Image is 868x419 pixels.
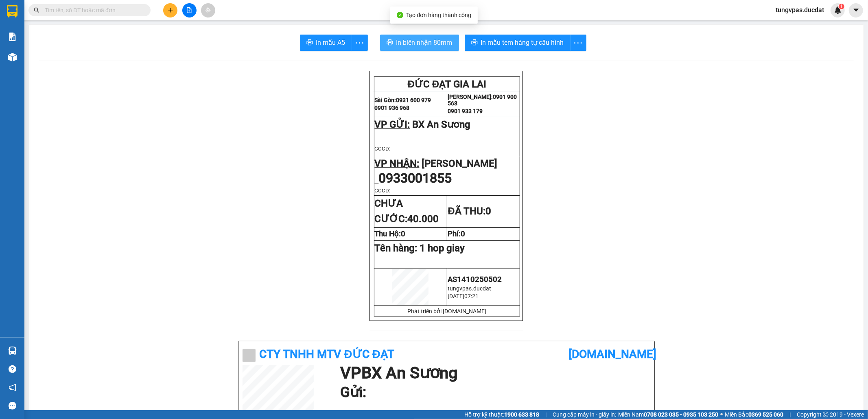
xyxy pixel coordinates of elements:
[374,306,520,316] td: Phát triển bởi [DOMAIN_NAME]
[375,105,410,111] strong: 0901 936 968
[168,7,173,13] span: plus
[448,94,517,107] strong: 0901 900 568
[201,3,215,17] button: aim
[8,347,17,355] img: warehouse-icon
[375,229,406,238] strong: Thu Hộ:
[823,412,829,417] span: copyright
[464,293,479,299] span: 07:21
[375,242,465,254] span: Tên hàng:
[340,365,646,381] h1: VP BX An Sương
[545,410,547,419] span: |
[163,3,177,17] button: plus
[849,3,863,17] button: caret-down
[471,39,478,47] span: printer
[448,108,483,114] strong: 0901 933 179
[448,229,465,238] strong: Phí:
[379,170,452,186] span: 0933001855
[186,7,192,13] span: file-add
[644,411,718,418] strong: 0708 023 035 - 0935 103 250
[352,38,367,48] span: more
[448,285,491,292] span: tungvpas.ducdat
[34,7,39,13] span: search
[840,4,843,9] span: 1
[464,410,539,419] span: Hỗ trợ kỹ thuật:
[720,413,723,416] span: ⚪️
[553,410,616,419] span: Cung cấp máy in - giấy in:
[380,35,459,51] button: printerIn biên nhận 80mm
[413,119,471,130] span: BX An Sương
[570,35,586,51] button: more
[448,94,493,100] strong: [PERSON_NAME]:
[300,35,352,51] button: printerIn mẫu A5
[448,205,491,217] strong: ĐÃ THU:
[375,198,439,225] strong: CHƯA CƯỚC:
[748,411,783,418] strong: 0369 525 060
[397,12,403,18] span: check-circle
[340,381,646,404] h1: Gửi:
[485,205,491,217] span: 0
[387,39,393,47] span: printer
[8,53,17,61] img: warehouse-icon
[571,38,586,48] span: more
[448,293,464,299] span: [DATE]
[352,35,368,51] button: more
[568,347,656,361] b: [DOMAIN_NAME]
[448,275,502,284] span: AS1410250502
[396,97,431,103] strong: 0931 600 979
[9,365,16,373] span: question-circle
[306,39,313,47] span: printer
[481,37,564,48] span: In mẫu tem hàng tự cấu hình
[407,12,472,18] span: Tạo đơn hàng thành công
[422,158,498,169] span: [PERSON_NAME]
[465,35,571,51] button: printerIn mẫu tem hàng tự cấu hình
[408,79,487,90] span: ĐỨC ĐẠT GIA LAI
[260,347,394,361] b: CTy TNHH MTV ĐỨC ĐẠT
[8,33,17,41] img: solution-icon
[420,242,465,254] span: 1 hop giay
[375,97,396,103] strong: Sài Gòn:
[839,4,844,9] sup: 1
[9,402,16,410] span: message
[769,5,831,15] span: tungvpas.ducdat
[789,410,791,419] span: |
[834,7,842,14] img: icon-new-feature
[375,158,420,169] span: VP NHẬN:
[504,411,539,418] strong: 1900 633 818
[375,119,410,130] span: VP GỬI:
[375,188,391,194] span: CCCD:
[9,384,16,391] span: notification
[316,37,345,48] span: In mẫu A5
[182,3,197,17] button: file-add
[618,410,718,419] span: Miền Nam
[461,229,465,238] span: 0
[725,410,783,419] span: Miền Bắc
[396,37,453,48] span: In biên nhận 80mm
[375,146,391,152] span: CCCD:
[205,7,211,13] span: aim
[7,5,17,17] img: logo-vxr
[401,229,406,238] span: 0
[408,213,439,225] span: 40.000
[853,7,860,14] span: caret-down
[45,6,141,15] input: Tìm tên, số ĐT hoặc mã đơn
